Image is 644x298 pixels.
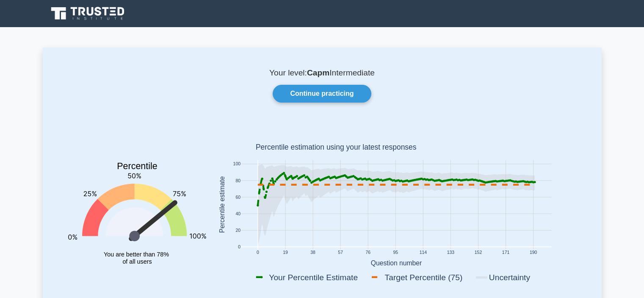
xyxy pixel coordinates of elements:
text: 0 [238,245,240,250]
text: 76 [365,251,370,255]
tspan: You are better than 78% [104,251,169,258]
text: 20 [235,228,240,233]
p: Your level: Intermediate [63,68,581,78]
text: Percentile estimation using your latest responses [255,143,416,152]
text: 38 [310,251,315,255]
text: 80 [235,178,240,183]
tspan: of all users [122,258,152,265]
b: Capm [307,68,329,77]
text: 114 [419,251,427,255]
text: 95 [393,251,398,255]
text: 190 [529,251,537,255]
text: 60 [235,195,240,200]
text: Percentile estimate [218,176,225,233]
text: 100 [233,162,240,167]
text: 19 [283,251,288,255]
text: 171 [502,251,509,255]
text: 40 [235,212,240,216]
text: Question number [370,259,422,267]
text: 0 [256,251,259,255]
text: Percentile [117,162,158,172]
text: 57 [338,251,343,255]
a: Continue practicing [273,85,371,103]
text: 152 [474,251,482,255]
text: 133 [447,251,454,255]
